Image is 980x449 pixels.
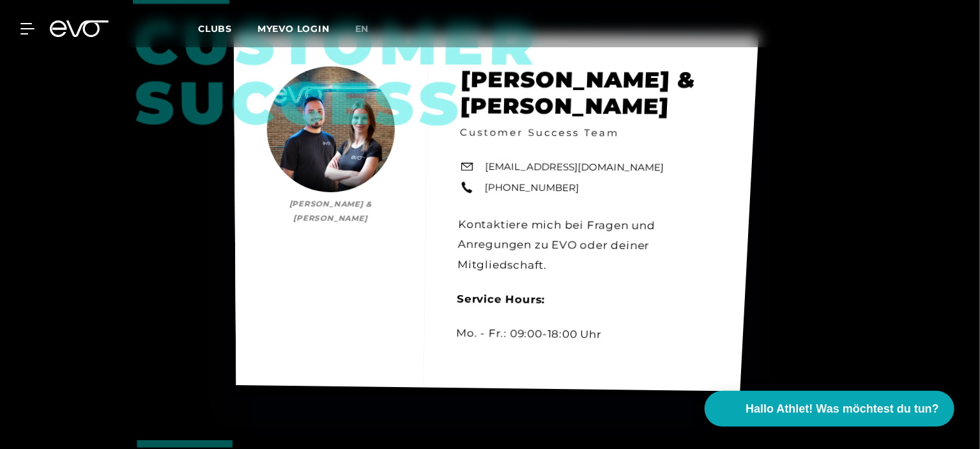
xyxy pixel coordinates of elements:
[355,23,369,34] span: en
[355,22,385,36] a: en
[705,391,954,427] button: Hallo Athlet! Was möchtest du tun?
[198,23,232,34] span: Clubs
[485,181,579,195] a: [PHONE_NUMBER]
[746,400,939,418] span: Hallo Athlet! Was möchtest du tun?
[198,22,257,34] a: Clubs
[485,160,664,176] a: [EMAIL_ADDRESS][DOMAIN_NAME]
[257,23,330,34] a: MYEVO LOGIN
